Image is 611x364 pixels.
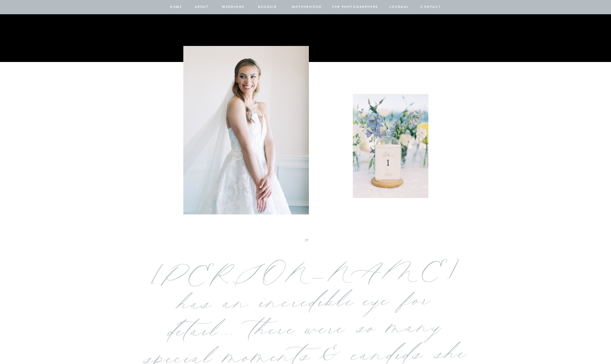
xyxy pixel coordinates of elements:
a: home [169,4,183,10]
a: for photographers [332,4,378,10]
a: contact [419,4,442,10]
a: BOUDOIR [258,4,278,10]
a: journal [388,4,410,10]
a: Weddings [221,4,245,10]
p: "[PERSON_NAME] has an incredible eye for detail... there were so many special moments & candids s... [142,240,469,321]
a: Motherhood [292,4,321,10]
a: about [194,4,209,10]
